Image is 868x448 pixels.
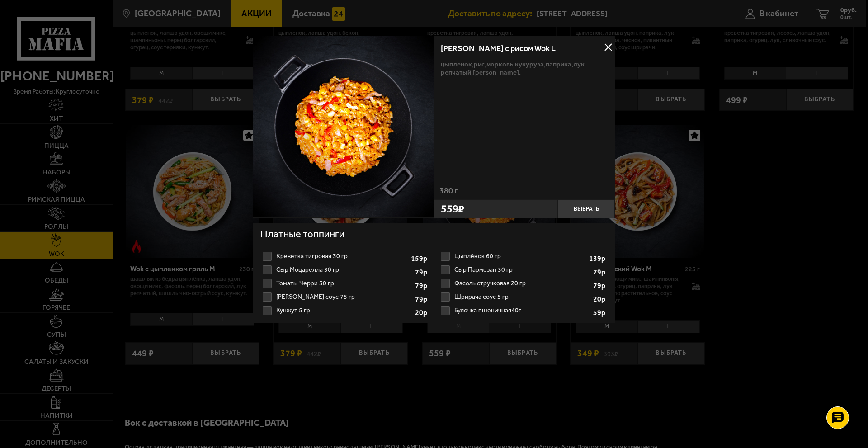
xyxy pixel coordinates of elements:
h3: [PERSON_NAME] с рисом Wok L [441,44,608,52]
label: Креветка тигровая 30 гр [260,250,429,263]
p: цыпленок, рис, морковь, кукуруза, паприка, лук репчатый, [PERSON_NAME]. [441,60,608,76]
label: Цыплёнок 60 гр [439,250,608,263]
label: Кунжут 5 гр [260,304,429,317]
strong: 79 р [415,269,429,276]
strong: 79 р [415,282,429,289]
strong: 59 р [593,309,608,316]
button: Выбрать [558,199,615,218]
li: Карри соус 75 гр [260,290,429,304]
strong: 79 р [593,269,608,276]
strong: 79 р [593,282,608,289]
label: Шрирача соус 5 гр [439,290,608,304]
h4: Платные топпинги [260,227,608,244]
strong: 20 р [415,309,429,316]
strong: 20 р [593,296,608,303]
span: 559 ₽ [441,203,464,214]
strong: 159 р [411,255,429,262]
label: Сыр Моцарелла 30 гр [260,263,429,277]
strong: 79 р [415,296,429,303]
label: Булочка пшеничная 40г [439,304,608,317]
label: Фасоль стручковая 20 гр [439,277,608,290]
label: Томаты Черри 30 гр [260,277,429,290]
div: 380 г [434,187,615,199]
img: Карри с рисом Wok L [253,36,434,217]
label: [PERSON_NAME] соус 75 гр [260,290,429,304]
strong: 139 р [589,255,608,262]
label: Сыр Пармезан 30 гр [439,263,608,277]
li: Булочка пшеничная [439,304,608,317]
